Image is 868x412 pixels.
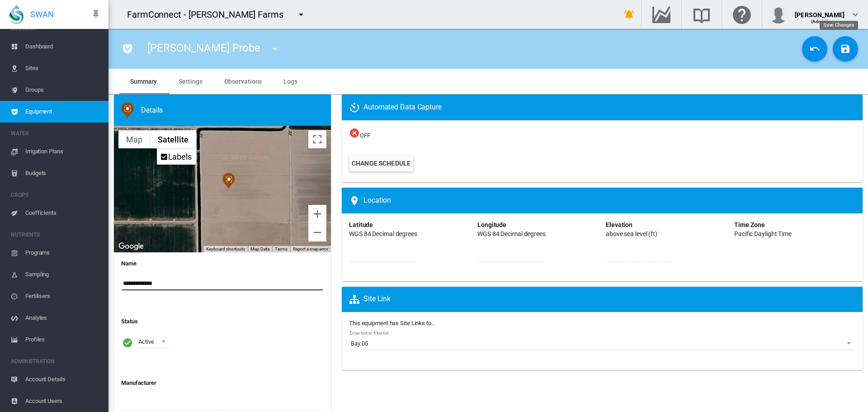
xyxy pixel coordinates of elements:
md-icon: Click here for help [731,9,753,20]
span: Programs [25,242,101,264]
button: Zoom out [308,223,326,242]
a: Terms [275,246,288,251]
div: Bay 05 [351,340,368,348]
md-icon: icon-pocket [122,43,133,54]
span: Profiles [25,329,101,350]
span: Automated Data Capture [349,102,442,113]
span: Site Link [349,294,391,305]
button: Keyboard shortcuts [206,246,245,252]
md-icon: icon-chevron-down [850,9,861,20]
div: [PERSON_NAME] [795,7,844,16]
li: Labels [158,149,195,164]
span: Groups [25,79,101,101]
span: Budgets [25,162,101,184]
md-icon: icon-pin [90,9,101,20]
span: OFF [349,128,855,140]
md-icon: icon-menu-down [269,43,280,54]
i: Active [122,337,133,348]
button: Zoom in [308,205,326,223]
span: Irrigation Plans [25,141,101,162]
md-icon: Search the knowledge base [691,9,712,20]
label: This equipment has Site Links to... [349,319,855,327]
div: Active [138,338,154,345]
button: Change Schedule [349,155,413,171]
b: Manufacturer [121,379,156,386]
div: above sea level (ft) [606,230,657,239]
div: Elevation [606,221,632,230]
md-icon: icon-bell-ring [624,9,635,20]
img: Google [116,241,146,252]
button: Save Changes [833,36,858,62]
span: Dashboard [25,36,101,57]
span: Equipment [25,101,101,123]
span: Sampling [25,264,101,285]
span: Account Users [25,390,101,412]
span: CROPS [11,188,101,202]
a: Report a map error [293,246,328,251]
md-icon: icon-content-save [840,43,851,54]
span: Coefficients [25,202,101,224]
span: Observations [224,78,262,85]
button: icon-menu-down [292,5,310,24]
span: Sites [25,57,101,79]
a: Open this area in Google Maps (opens a new window) [116,241,146,252]
div: A 'Site Link' will cause the equipment to appear on the Site Map and Site Equipment list [345,294,863,305]
b: Status [121,318,137,325]
md-tooltip: Save Changes [820,21,858,30]
div: FarmConnect - [PERSON_NAME] Farms [127,8,292,21]
span: NUTRIENTS [11,227,101,242]
button: icon-bell-ring [620,5,638,24]
div: WGS 84 Decimal degrees [477,230,546,239]
ul: Show satellite imagery [157,148,196,165]
md-icon: icon-undo [809,43,820,54]
img: SWAN-Landscape-Logo-Colour-drop.png [9,5,24,24]
button: icon-pocket [118,40,137,58]
md-icon: Go to the Data Hub [651,9,672,20]
md-icon: icon-camera-timer [349,102,363,113]
span: [PERSON_NAME] Probe [147,42,260,54]
md-select: Enter text to filter list: Bay 05 [350,336,854,350]
span: (Admin) [811,19,829,24]
button: Map Data [250,246,269,252]
b: Name [121,260,137,267]
div: Latitude [349,221,373,230]
div: Pacific Daylight Time [734,230,792,239]
label: Labels [168,152,192,161]
button: Show satellite imagery [150,130,196,148]
span: Account Details [25,369,101,390]
md-icon: icon-menu-down [296,9,307,20]
span: SWAN [30,9,54,20]
div: WGS 84 Decimal degrees [349,230,417,239]
span: Analytes [25,307,101,329]
div: SMP Bay 05 [222,173,235,189]
img: 11.svg [121,102,134,118]
div: Time Zone [734,221,765,230]
span: WATER [11,126,101,141]
md-icon: icon-map-marker [349,195,363,206]
button: icon-menu-down [266,40,284,58]
span: Settings [179,78,202,85]
span: Fertilisers [25,285,101,307]
span: Location [349,195,391,206]
div: Longitude [477,221,506,230]
span: Summary [130,78,157,85]
button: Toggle fullscreen view [308,130,326,148]
img: profile.jpg [769,5,788,24]
button: Cancel Changes [802,36,827,62]
div: Soil Moisture [121,102,331,118]
md-icon: icon-sitemap [349,294,363,305]
span: Logs [283,78,297,85]
span: ADMINISTRATION [11,354,101,369]
button: Show street map [118,130,150,148]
